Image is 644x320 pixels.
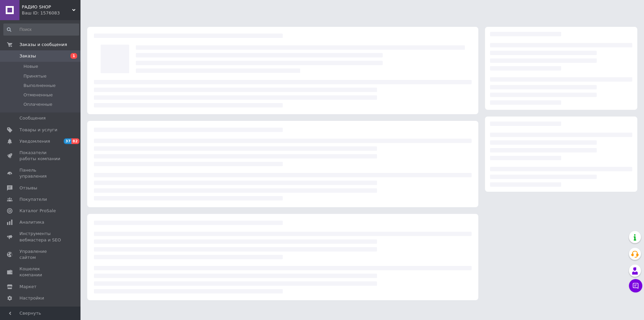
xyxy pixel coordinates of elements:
[19,196,47,202] span: Покупатели
[19,138,50,144] span: Уведомления
[629,279,642,292] button: Чат с покупателем
[19,219,44,225] span: Аналитика
[19,42,67,48] span: Заказы и сообщения
[19,248,62,261] span: Управление сайтом
[19,167,62,179] span: Панель управления
[19,53,36,59] span: Заказы
[19,150,62,162] span: Показатели работы компании
[19,127,57,133] span: Товары и услуги
[23,63,38,70] span: Новые
[23,83,56,89] span: Выполненные
[19,295,44,301] span: Настройки
[23,73,47,79] span: Принятые
[19,115,46,121] span: Сообщения
[3,24,79,36] input: Поиск
[19,208,56,214] span: Каталог ProSale
[71,138,79,144] span: 82
[22,10,80,16] div: Ваш ID: 1576083
[22,4,72,10] span: РАДИО SHOP
[19,266,62,278] span: Кошелек компании
[23,92,53,98] span: Отмененные
[23,101,52,107] span: Оплаченные
[19,185,37,191] span: Отзывы
[64,138,71,144] span: 37
[19,284,37,290] span: Маркет
[70,53,77,59] span: 1
[19,231,62,243] span: Инструменты вебмастера и SEO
